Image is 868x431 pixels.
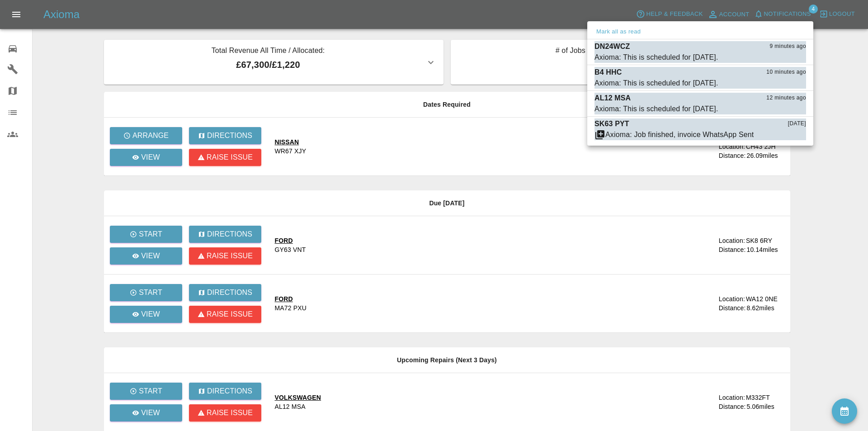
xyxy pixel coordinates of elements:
p: AL12 MSA [594,93,631,104]
div: Axioma: This is scheduled for [DATE]. [594,78,718,89]
div: Axioma: This is scheduled for [DATE]. [594,104,718,114]
div: Axioma: This is scheduled for [DATE]. [594,52,718,63]
button: Mark all as read [594,27,642,37]
p: SK63 PYT [594,118,629,129]
div: Axioma: Job finished, invoice WhatsApp Sent [605,129,754,140]
span: 12 minutes ago [766,94,806,103]
p: DN24WCZ [594,41,630,52]
span: [DATE] [788,119,806,128]
span: 10 minutes ago [766,68,806,77]
p: B4 HHC [594,67,622,78]
span: 9 minutes ago [769,42,806,51]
